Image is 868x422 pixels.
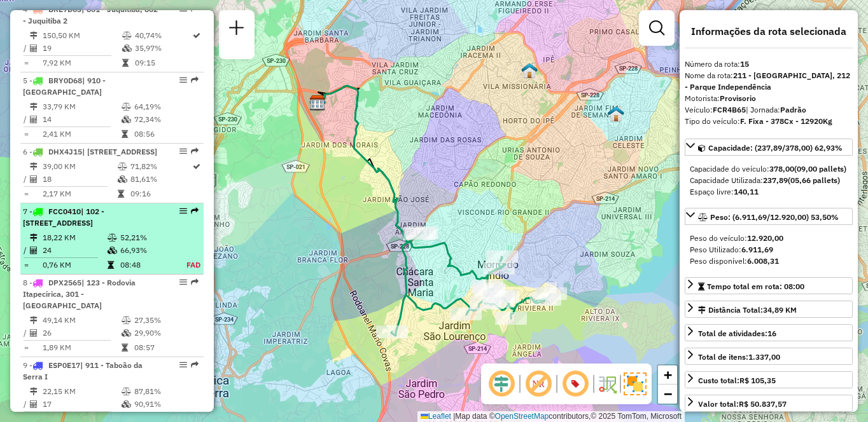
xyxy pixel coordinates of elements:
em: Opções [179,361,187,369]
span: Tempo total em rota: 08:00 [707,282,804,291]
td: 35,97% [134,42,192,55]
td: / [23,327,29,339]
em: Rota exportada [191,207,199,215]
td: / [23,398,29,411]
td: 08:48 [120,259,172,271]
span: FCC0410 [48,207,81,216]
span: 7 - [23,207,104,228]
a: Valor total:R$ 50.837,57 [685,395,853,412]
td: = [23,187,29,200]
span: ESP0E17 [48,360,80,370]
em: Opções [179,278,187,286]
a: Distância Total:34,89 KM [685,301,853,318]
i: Distância Total [30,234,38,242]
i: Rota otimizada [193,32,200,39]
td: 09:16 [130,187,192,200]
span: 4 - [23,4,158,25]
strong: 378,00 [769,164,794,174]
td: = [23,341,29,354]
img: CDD Embu [309,95,326,111]
strong: Provisorio [720,93,756,103]
a: Zoom in [658,365,677,385]
a: Total de itens:1.337,00 [685,348,853,365]
span: 9 - [23,360,143,381]
span: | 102 - [STREET_ADDRESS] [23,207,104,228]
i: % de utilização da cubagem [122,329,131,337]
i: Rota otimizada [193,163,200,170]
a: Tempo total em rota: 08:00 [685,277,853,294]
i: Tempo total em rota [122,130,128,138]
i: Distância Total [30,316,38,324]
td: 40,74% [134,29,192,42]
td: 09:15 [134,57,192,69]
i: Total de Atividades [30,400,38,408]
strong: R$ 50.837,57 [739,399,787,409]
img: Exibir/Ocultar setores [624,372,647,395]
span: Capacidade: (237,89/378,00) 62,93% [708,143,843,153]
td: 26 [42,327,121,339]
td: 1,89 KM [42,341,121,354]
td: 08:56 [134,128,198,140]
span: DPX2565 [48,278,81,287]
td: / [23,173,29,186]
td: 71,82% [130,160,192,173]
div: Capacidade: (237,89/378,00) 62,93% [685,158,853,203]
em: Opções [179,76,187,84]
span: BRE7D03 [48,4,81,14]
div: Total de itens: [698,351,780,363]
div: Capacidade do veículo: [690,163,848,175]
i: Total de Atividades [30,175,38,183]
div: Capacidade Utilizada: [690,175,848,186]
img: 620 UDC Light Jd. Sao Luis [608,105,624,122]
strong: 6.911,69 [741,245,773,254]
span: Peso do veículo: [690,233,783,243]
div: Veículo: [685,104,853,116]
td: 7,92 KM [42,57,122,69]
div: Nome da rota: [685,70,853,93]
em: Opções [179,147,187,155]
span: | Jornada: [746,105,806,114]
i: Total de Atividades [30,247,38,254]
span: Exibir número da rota [560,369,591,399]
span: | 801 - Juquitiba, 802 - Juquitiba 2 [23,4,158,25]
td: 0,76 KM [42,259,107,271]
a: Exibir filtros [644,15,669,41]
div: Distância Total: [698,304,797,316]
span: + [664,367,672,383]
td: 49,14 KM [42,314,121,327]
td: 64,19% [134,100,198,113]
i: Tempo total em rota [118,190,124,198]
div: Peso Utilizado: [690,244,848,255]
a: Total de atividades:16 [685,324,853,341]
td: 2,41 KM [42,128,121,140]
td: 27,35% [134,314,198,327]
a: Capacidade: (237,89/378,00) 62,93% [685,139,853,156]
td: 14 [42,113,121,126]
strong: (09,00 pallets) [794,164,846,174]
strong: 211 - [GEOGRAPHIC_DATA], 212 - Parque Independência [685,71,850,92]
i: Distância Total [30,103,38,111]
span: Peso: (6.911,69/12.920,00) 53,50% [710,212,839,222]
a: Nova sessão e pesquisa [224,15,249,44]
em: Rota exportada [191,147,199,155]
td: 22,15 KM [42,385,121,398]
i: % de utilização da cubagem [122,44,132,52]
span: Ocultar deslocamento [486,369,517,399]
em: Rota exportada [191,76,199,84]
div: Custo total: [698,375,776,386]
span: | 123 - Rodovia Itapecirica, 301 - [GEOGRAPHIC_DATA] [23,278,136,310]
img: Fluxo de ruas [597,374,617,394]
i: Total de Atividades [30,116,38,123]
td: 52,21% [120,231,172,244]
strong: F. Fixa - 378Cx - 12920Kg [740,116,832,126]
h4: Informações da rota selecionada [685,25,853,37]
span: | [453,412,455,421]
strong: (05,66 pallets) [788,175,840,185]
strong: 6.008,31 [747,256,779,266]
strong: R$ 105,35 [739,376,776,385]
td: 17 [42,398,121,411]
i: Tempo total em rota [122,59,129,67]
td: 08:57 [134,341,198,354]
span: BRY0D68 [48,76,82,85]
td: 90,91% [134,398,198,411]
